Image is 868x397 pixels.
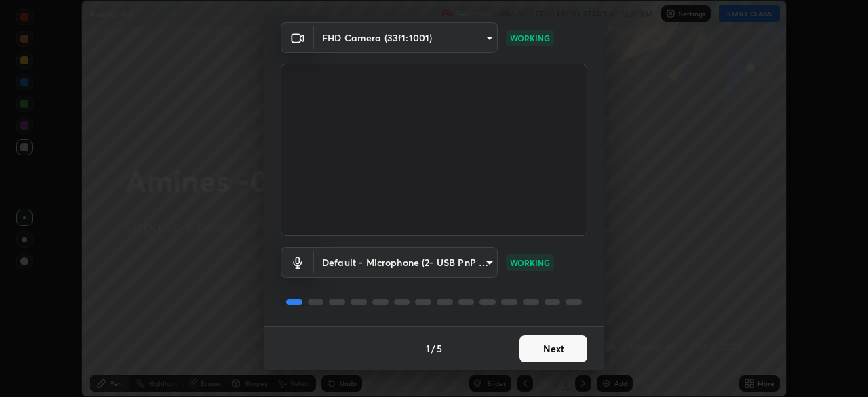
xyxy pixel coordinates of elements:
h4: 1 [426,341,430,356]
div: FHD Camera (33f1:1001) [314,247,498,278]
button: Next [519,335,587,362]
div: FHD Camera (33f1:1001) [314,22,498,53]
h4: / [431,341,435,356]
p: WORKING [510,32,550,44]
h4: 5 [437,341,442,356]
p: WORKING [510,257,550,269]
